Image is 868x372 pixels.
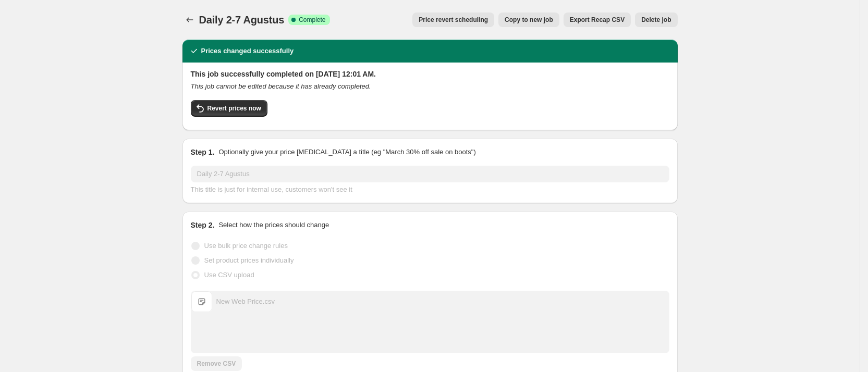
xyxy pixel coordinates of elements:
[191,166,669,182] input: 30% off holiday sale
[207,104,261,113] span: Revert prices now
[204,242,288,250] span: Use bulk price change rules
[498,13,559,27] button: Copy to new job
[191,220,215,230] h2: Step 2.
[191,69,669,79] h2: This job successfully completed on [DATE] 12:01 AM.
[419,16,488,24] span: Price revert scheduling
[412,13,494,27] button: Price revert scheduling
[182,13,197,27] button: Price change jobs
[201,46,294,56] h2: Prices changed successfully
[199,14,285,26] span: Daily 2-7 Agustus
[191,147,215,157] h2: Step 1.
[191,100,267,117] button: Revert prices now
[299,16,325,24] span: Complete
[564,13,631,27] button: Export Recap CSV
[218,147,475,157] p: Optionally give your price [MEDICAL_DATA] a title (eg "March 30% off sale on boots")
[191,82,371,90] i: This job cannot be edited because it has already completed.
[570,16,625,24] span: Export Recap CSV
[191,185,352,193] span: This title is just for internal use, customers won't see it
[216,296,275,307] div: New Web Price.csv
[204,271,254,279] span: Use CSV upload
[505,16,553,24] span: Copy to new job
[218,220,329,230] p: Select how the prices should change
[204,256,294,264] span: Set product prices individually
[641,16,671,24] span: Delete job
[635,13,677,27] button: Delete job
